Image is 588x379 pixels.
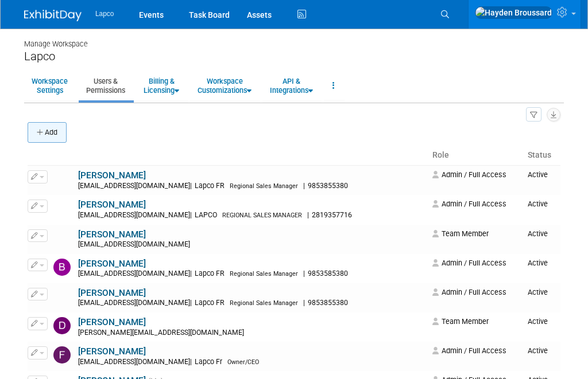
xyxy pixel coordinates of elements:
[432,288,506,296] span: Admin / Full Access
[78,182,425,191] div: [EMAIL_ADDRESS][DOMAIN_NAME]
[53,288,71,305] img: Brian Herrmann
[432,200,506,208] span: Admin / Full Access
[78,317,146,327] a: [PERSON_NAME]
[305,299,351,307] span: 9853855380
[190,269,192,278] span: |
[95,10,114,18] span: Lapco
[528,229,548,238] span: Active
[432,170,506,179] span: Admin / Full Access
[303,299,305,307] span: |
[78,240,425,249] div: [EMAIL_ADDRESS][DOMAIN_NAME]
[190,72,259,100] a: WorkspaceCustomizations
[428,146,523,165] th: Role
[53,170,71,187] img: Adam Sumner
[78,269,425,279] div: [EMAIL_ADDRESS][DOMAIN_NAME]
[53,317,71,334] img: David Dutkiewicz
[475,6,552,19] img: Hayden Broussard
[432,259,506,267] span: Admin / Full Access
[53,200,71,217] img: Angie Clark
[222,212,302,219] span: REGIONAL SALES MANAGER
[78,346,146,357] a: [PERSON_NAME]
[79,72,133,100] a: Users &Permissions
[24,29,564,49] div: Manage Workspace
[309,211,355,219] span: 2819357716
[192,269,228,278] span: Lapco FR
[432,317,489,326] span: Team Member
[190,358,192,366] span: |
[305,269,351,278] span: 9853585380
[305,182,351,190] span: 9853855380
[78,299,425,308] div: [EMAIL_ADDRESS][DOMAIN_NAME]
[230,299,298,307] span: Regional Sales Manager
[78,329,425,338] div: [PERSON_NAME][EMAIL_ADDRESS][DOMAIN_NAME]
[528,170,548,179] span: Active
[190,211,192,219] span: |
[303,182,305,190] span: |
[53,259,71,276] img: Bret Blanco
[24,10,82,21] img: ExhibitDay
[192,211,220,219] span: LAPCO
[192,299,228,307] span: Lapco FR
[192,358,226,366] span: Lapco Fr
[528,317,548,326] span: Active
[28,122,67,143] button: Add
[227,358,259,366] span: Owner/CEO
[230,182,298,190] span: Regional Sales Manager
[78,358,425,367] div: [EMAIL_ADDRESS][DOMAIN_NAME]
[53,229,71,247] img: Barron Bourque
[24,72,75,100] a: WorkspaceSettings
[432,346,506,355] span: Admin / Full Access
[230,270,298,278] span: Regional Sales Manager
[528,346,548,355] span: Active
[53,346,71,364] img: Freddie Triche
[523,146,560,165] th: Status
[78,170,146,181] a: [PERSON_NAME]
[78,229,146,240] a: [PERSON_NAME]
[528,288,548,296] span: Active
[303,269,305,278] span: |
[78,200,146,210] a: [PERSON_NAME]
[528,200,548,208] span: Active
[192,182,228,190] span: Lapco FR
[190,182,192,190] span: |
[136,72,187,100] a: Billing &Licensing
[262,72,320,100] a: API &Integrations
[78,211,425,220] div: [EMAIL_ADDRESS][DOMAIN_NAME]
[78,288,146,298] a: [PERSON_NAME]
[307,211,309,219] span: |
[528,259,548,267] span: Active
[78,259,146,269] a: [PERSON_NAME]
[190,299,192,307] span: |
[432,229,489,238] span: Team Member
[24,49,564,64] div: Lapco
